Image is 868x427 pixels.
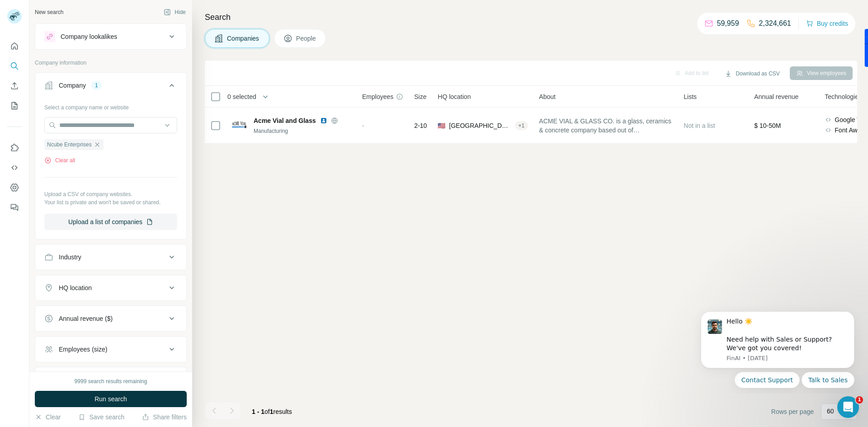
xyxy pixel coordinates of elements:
[264,408,270,415] span: of
[7,98,22,114] button: My lists
[7,38,22,54] button: Quick start
[7,179,22,196] button: Dashboard
[35,308,186,329] button: Annual revenue ($)
[59,314,113,323] div: Annual revenue ($)
[438,121,445,130] span: 🇺🇸
[759,18,791,29] p: 2,324,661
[205,11,857,23] h4: Search
[254,116,316,125] span: Acme Vial and Glass
[806,17,848,30] button: Buy credits
[157,5,192,19] button: Hide
[142,413,187,422] button: Share filters
[44,214,177,230] button: Upload a list of companies
[35,26,186,47] button: Company lookalikes
[7,78,22,94] button: Enrich CSV
[35,59,187,67] p: Company information
[91,81,102,89] div: 1
[296,34,317,43] span: People
[754,92,798,101] span: Annual revenue
[270,408,274,415] span: 1
[684,92,697,101] span: Lists
[44,198,177,206] p: Your list is private and won't be saved or shared.
[94,394,127,404] span: Run search
[35,413,61,422] button: Clear
[539,117,673,135] span: ACME VIAL & GLASS CO. is a glass, ceramics & concrete company based out of [STREET_ADDRESS][PERSO...
[825,92,862,101] span: Technologies
[252,408,292,415] span: results
[35,8,63,16] div: New search
[44,100,177,112] div: Select a company name or website
[227,92,256,101] span: 0 selected
[414,121,427,130] span: 2-10
[687,303,868,394] iframe: Intercom notifications message
[78,413,124,422] button: Save search
[47,141,92,149] span: Ncube Enterprises
[754,122,781,129] span: $ 10-50M
[7,140,22,156] button: Use Surfe on LinkedIn
[35,391,187,407] button: Run search
[7,199,22,216] button: Feedback
[827,407,834,416] p: 60
[539,92,556,101] span: About
[320,117,327,124] img: LinkedIn logo
[35,75,186,100] button: Company1
[7,160,22,176] button: Use Surfe API
[59,345,107,354] div: Employees (size)
[7,58,22,74] button: Search
[362,92,393,101] span: Employees
[35,277,186,299] button: HQ location
[44,190,177,198] p: Upload a CSV of company websites.
[61,32,117,41] div: Company lookalikes
[252,408,264,415] span: 1 - 1
[771,407,814,416] span: Rows per page
[227,34,260,43] span: Companies
[837,396,859,418] iframe: Intercom live chat
[59,253,81,262] div: Industry
[35,246,186,268] button: Industry
[44,156,75,164] button: Clear all
[717,18,739,29] p: 59,959
[414,92,426,101] span: Size
[856,396,863,404] span: 1
[75,377,147,385] div: 9999 search results remaining
[59,81,86,90] div: Company
[232,118,246,133] img: Logo of Acme Vial and Glass
[59,283,92,292] div: HQ location
[718,67,786,80] button: Download as CSV
[35,369,186,391] button: Technologies
[35,338,186,360] button: Employees (size)
[438,92,471,101] span: HQ location
[449,121,511,130] span: [GEOGRAPHIC_DATA], Paso [PERSON_NAME]
[684,122,715,129] span: Not in a list
[362,122,364,129] span: -
[254,127,351,135] div: Manufacturing
[515,122,528,130] div: + 1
